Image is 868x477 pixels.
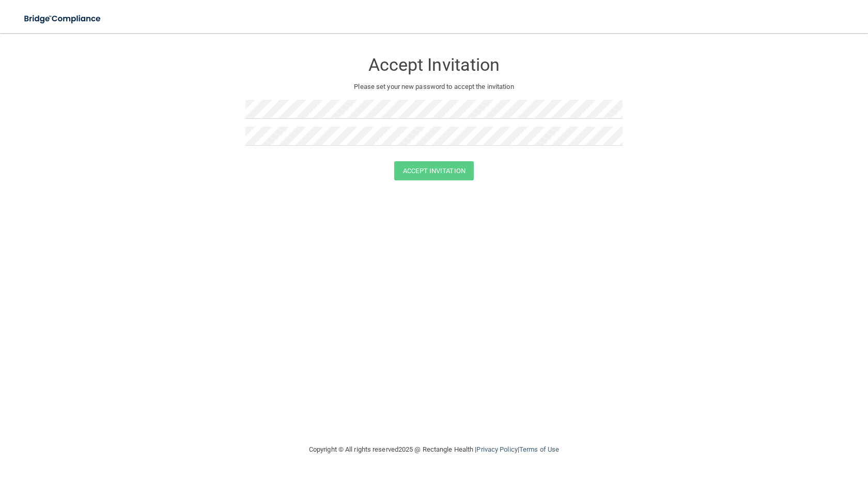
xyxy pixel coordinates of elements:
h3: Accept Invitation [245,55,623,74]
img: bridge_compliance_login_screen.278c3ca4.svg [16,8,111,29]
a: Terms of Use [519,445,559,453]
button: Accept Invitation [394,161,474,180]
div: Copyright © All rights reserved 2025 @ Rectangle Health | | [245,433,623,466]
p: Please set your new password to accept the invitation [253,81,615,93]
a: Privacy Policy [476,445,517,453]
